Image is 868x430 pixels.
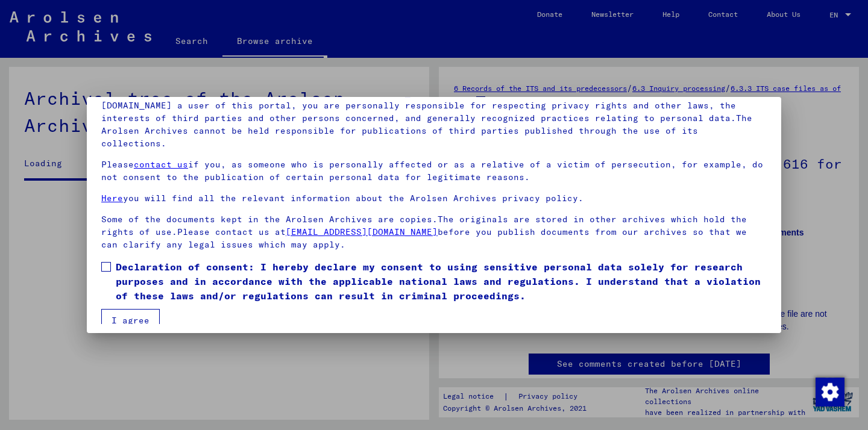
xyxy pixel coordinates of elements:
[101,213,767,251] p: Some of the documents kept in the Arolsen Archives are copies.The originals are stored in other a...
[116,260,767,303] span: Declaration of consent: I hereby declare my consent to using sensitive personal data solely for r...
[286,226,438,237] a: [EMAIL_ADDRESS][DOMAIN_NAME]
[134,159,188,170] a: contact us
[101,158,767,184] p: Please if you, as someone who is personally affected or as a relative of a victim of persecution,...
[101,309,160,332] button: I agree
[101,193,123,204] a: Here
[816,378,844,407] img: Change consent
[101,192,767,205] p: you will find all the relevant information about the Arolsen Archives privacy policy.
[101,87,767,150] p: Please note that this portal on victims of Nazi [MEDICAL_DATA] contains sensitive data on identif...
